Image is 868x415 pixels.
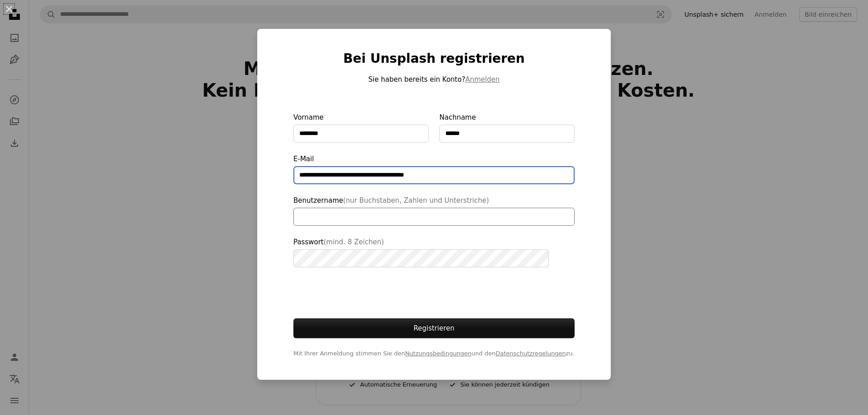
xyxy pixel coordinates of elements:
[343,196,489,205] span: (nur Buchstaben, Zahlen und Unterstriche)
[439,112,575,143] label: Nachname
[293,125,429,143] input: Vorname
[465,74,500,85] button: Anmelden
[495,350,566,357] a: Datenschutzregelungen
[324,238,384,246] span: (mind. 8 Zeichen)
[293,112,429,143] label: Vorname
[293,154,575,184] label: E-Mail
[293,51,575,67] h1: Bei Unsplash registrieren
[293,318,575,338] button: Registrieren
[293,195,575,226] label: Benutzername
[439,125,575,143] input: Nachname
[293,208,575,226] input: Benutzername(nur Buchstaben, Zahlen und Unterstriche)
[293,237,575,267] label: Passwort
[293,249,549,267] input: Passwort(mind. 8 Zeichen)
[293,349,575,358] span: Mit Ihrer Anmeldung stimmen Sie den und den zu.
[293,166,575,184] input: E-Mail
[405,350,472,357] a: Nutzungsbedingungen
[293,74,575,85] p: Sie haben bereits ein Konto?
